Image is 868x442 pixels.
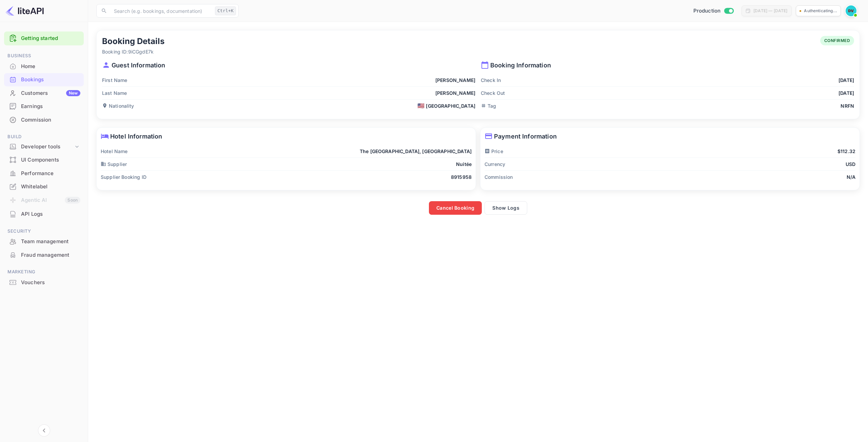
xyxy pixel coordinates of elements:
button: Show Logs [485,201,527,215]
p: Hotel Name [101,148,128,155]
p: [DATE] [839,77,854,84]
a: Earnings [4,100,84,112]
div: New [66,90,80,96]
p: USD [846,161,855,168]
div: Performance [21,170,80,177]
a: Bookings [4,73,84,86]
a: CustomersNew [4,87,84,99]
p: Check Out [481,89,505,97]
p: Price [485,148,503,155]
p: The [GEOGRAPHIC_DATA], [GEOGRAPHIC_DATA] [360,148,472,155]
div: Home [21,63,80,70]
input: Search (e.g. bookings, documentation) [110,4,212,18]
p: $112.32 [837,148,855,155]
div: Bookings [21,76,80,84]
span: Production [693,7,721,15]
a: Getting started [21,35,80,42]
p: Supplier [101,161,127,168]
p: 8915958 [451,173,472,181]
div: Developer tools [21,143,74,151]
a: Commission [4,113,84,126]
img: DAVID VELASQUEZ [846,5,856,16]
div: Switch to Sandbox mode [691,7,736,15]
span: CONFIRMED [820,38,854,44]
div: Developer tools [4,141,84,153]
p: Nationality [102,102,134,109]
p: Check In [481,77,501,84]
div: UI Components [4,153,84,167]
div: Customers [21,89,80,97]
button: Cancel Booking [429,201,482,215]
div: Earnings [21,103,80,110]
a: Performance [4,167,84,180]
p: [PERSON_NAME] [435,89,475,97]
div: Getting started [4,31,84,45]
div: UI Components [21,156,80,164]
a: UI Components [4,153,84,166]
span: Marketing [4,268,84,276]
div: Vouchers [4,276,84,289]
button: Collapse navigation [38,424,50,437]
a: Vouchers [4,276,84,289]
a: Team management [4,235,84,248]
div: Earnings [4,100,84,113]
p: Payment Information [485,132,855,141]
span: Business [4,52,84,60]
p: NRFN [841,102,854,109]
p: Currency [485,161,505,168]
img: LiteAPI logo [5,5,44,16]
div: API Logs [4,208,84,221]
div: Team management [21,238,80,246]
div: [DATE] — [DATE] [753,8,787,14]
p: Last Name [102,89,127,97]
div: Fraud management [21,251,80,259]
span: 🇺🇸 [417,103,425,109]
div: Performance [4,167,84,180]
div: Whitelabel [21,183,80,191]
div: Bookings [4,73,84,86]
p: [DATE] [839,89,854,97]
a: Whitelabel [4,180,84,193]
div: Commission [21,116,80,124]
p: Hotel Information [101,132,472,141]
div: [GEOGRAPHIC_DATA] [417,102,475,109]
div: API Logs [21,210,80,218]
p: Booking Information [481,61,854,70]
p: Commission [485,173,513,181]
p: Tag [481,102,496,109]
div: Home [4,60,84,73]
span: Build [4,133,84,141]
div: Commission [4,113,84,127]
a: Home [4,60,84,72]
div: Team management [4,235,84,248]
p: Guest Information [102,61,475,70]
p: Nuitée [456,161,472,168]
div: CustomersNew [4,87,84,100]
p: Supplier Booking ID [101,173,146,181]
p: Authenticating... [804,8,837,14]
p: Booking ID: 9iCGgdE7k [102,48,164,55]
a: Fraud management [4,249,84,261]
p: N/A [847,173,855,181]
p: [PERSON_NAME] [435,77,475,84]
div: Ctrl+K [215,6,236,15]
div: Fraud management [4,249,84,262]
span: Security [4,228,84,235]
a: API Logs [4,208,84,220]
p: First Name [102,77,127,84]
h5: Booking Details [102,36,164,47]
div: Vouchers [21,279,80,287]
div: Whitelabel [4,180,84,193]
